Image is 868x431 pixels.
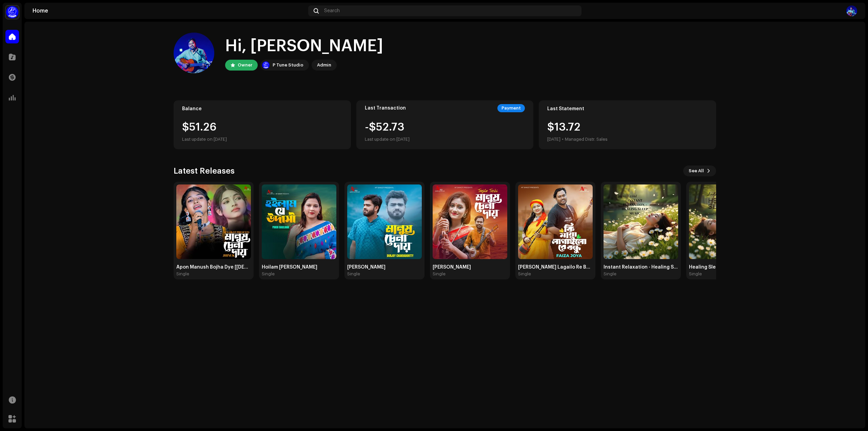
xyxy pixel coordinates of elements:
div: Healing Sleep Music [689,265,764,270]
div: Last Transaction [365,105,406,111]
div: Hi, [PERSON_NAME] [225,35,383,57]
re-o-card-value: Last Statement [539,100,716,149]
div: P Tune Studio [273,61,303,69]
div: Single [347,271,360,277]
div: Single [262,271,275,277]
div: Last update on [DATE] [182,135,342,143]
div: [DATE] [547,135,560,143]
div: Admin [317,61,331,69]
span: See All [689,164,704,178]
div: Balance [182,106,342,112]
img: 741a6427-61bf-417f-9b34-8adf0c8a8461 [347,184,422,259]
img: d669522f-78e5-4eea-adb4-336bb504241b [176,184,251,259]
img: 6b209767-daec-4615-b36d-4ffc029e34d6 [604,184,678,259]
div: Apon Manush Bojha Dye [[DEMOGRAPHIC_DATA] Version] [176,265,251,270]
div: Managed Distr. Sales [565,135,608,143]
span: Search [324,8,340,14]
div: Single [176,271,189,277]
div: Home [33,8,305,14]
div: Last Statement [547,106,708,112]
div: [PERSON_NAME] [433,265,507,270]
div: Single [604,271,616,277]
h3: Latest Releases [174,165,235,176]
img: a1dd4b00-069a-4dd5-89ed-38fbdf7e908f [262,61,270,69]
img: 512e36c6-d149-45e3-8ff5-584cfd251c4d [689,184,764,259]
button: See All [683,165,716,176]
img: a1dd4b00-069a-4dd5-89ed-38fbdf7e908f [5,5,19,19]
div: Payment [497,104,525,112]
div: Last update on [DATE] [365,135,410,143]
div: Owner [238,61,252,69]
div: Instant Relaxation - Healing Sleep Music [604,265,678,270]
img: f7c0a472-e3fc-486d-9faf-cd02d7c1a82d [846,5,857,16]
re-o-card-value: Balance [174,100,351,149]
img: f3c72b56-237f-4d94-b3ee-81c17ed78610 [433,184,507,259]
img: 1cc1ac14-4fe0-4664-9ae4-4b5430195b97 [262,184,336,259]
div: Single [433,271,446,277]
div: [PERSON_NAME] [347,265,422,270]
div: [PERSON_NAME] Lagailo Re Bondhu [518,265,593,270]
img: f7c0a472-e3fc-486d-9faf-cd02d7c1a82d [174,33,214,73]
div: Single [518,271,531,277]
img: 64972d14-9589-45f9-8052-c060f13d6caa [518,184,593,259]
div: Single [689,271,702,277]
div: • [562,135,564,143]
div: Hoilam [PERSON_NAME] [262,265,336,270]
